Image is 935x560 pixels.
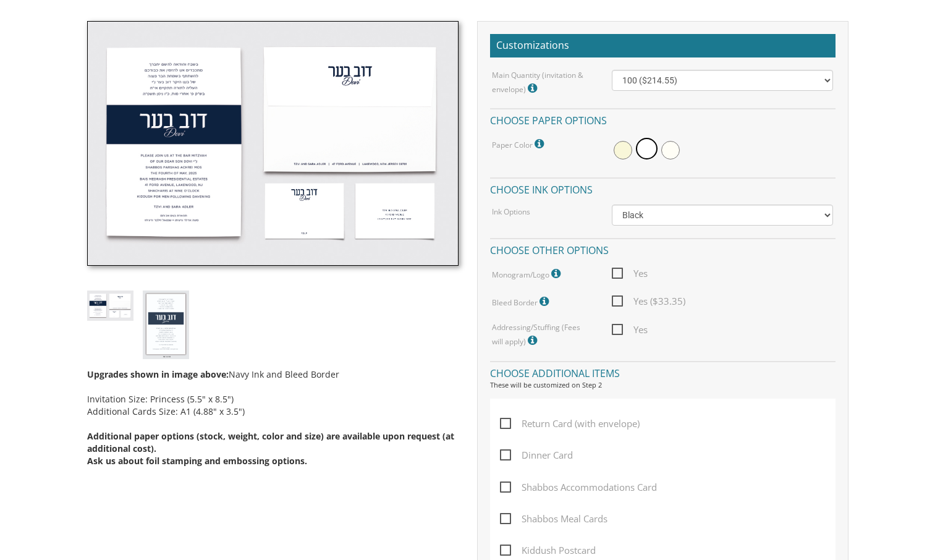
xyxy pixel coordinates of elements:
[490,108,836,130] h4: Choose paper options
[492,70,593,96] label: Main Quantity (invitation & envelope)
[500,543,596,558] span: Kiddush Postcard
[490,361,836,383] h4: Choose additional items
[492,206,530,217] label: Ink Options
[500,416,640,431] span: Return Card (with envelope)
[612,322,648,337] span: Yes
[492,266,564,282] label: Monogram/Logo
[490,238,836,260] h4: Choose other options
[612,266,648,281] span: Yes
[87,368,229,380] span: Upgrades shown in image above:
[87,455,307,467] span: Ask us about foil stamping and embossing options.
[492,322,593,349] label: Addressing/Stuffing (Fees will apply)
[87,430,454,454] span: Additional paper options (stock, weight, color and size) are available upon request (at additiona...
[500,480,657,495] span: Shabbos Accommodations Card
[500,511,607,527] span: Shabbos Meal Cards
[492,294,552,310] label: Bleed Border
[490,177,836,199] h4: Choose ink options
[87,359,459,467] div: Navy Ink and Bleed Border Invitation Size: Princess (5.5" x 8.5") Additional Cards Size: A1 (4.88...
[87,291,133,321] img: bminv-thumb-17.jpg
[143,291,189,359] img: no%20bleed%20samples-3.jpg
[87,21,459,266] img: bminv-thumb-17.jpg
[500,448,573,463] span: Dinner Card
[612,294,685,309] span: Yes ($33.35)
[490,34,836,57] h2: Customizations
[490,380,836,390] div: These will be customized on Step 2
[492,136,547,152] label: Paper Color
